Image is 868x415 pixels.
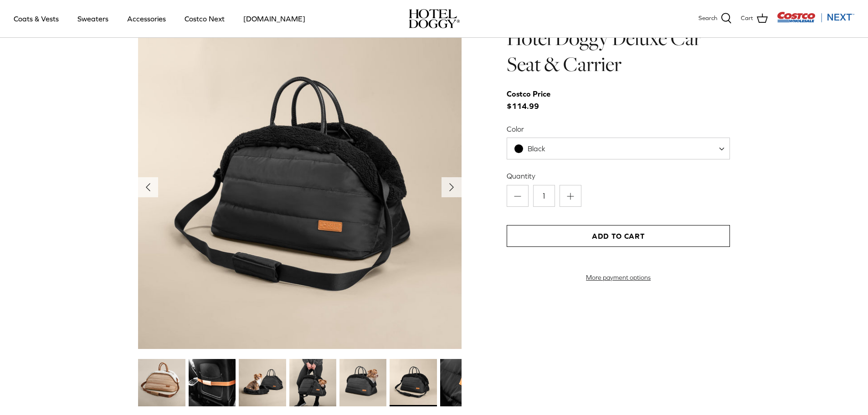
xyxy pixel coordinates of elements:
[741,14,753,23] span: Cart
[741,13,768,25] a: Cart
[699,14,717,23] span: Search
[409,9,460,28] img: hoteldoggycom
[442,177,462,197] button: Next
[119,3,174,34] a: Accessories
[176,3,233,34] a: Costco Next
[777,17,854,24] a: Visit Costco Next
[235,3,313,34] a: [DOMAIN_NAME]
[5,3,67,34] a: Coats & Vests
[528,144,545,153] span: Black
[507,124,730,134] label: Color
[507,225,730,247] button: Add to Cart
[777,11,854,23] img: Costco Next
[507,144,564,154] span: Black
[507,274,730,282] a: More payment options
[507,88,560,113] span: $114.99
[533,185,555,207] input: Quantity
[507,88,550,100] div: Costco Price
[69,3,117,34] a: Sweaters
[507,26,730,77] h1: Hotel Doggy Deluxe Car Seat & Carrier
[507,138,730,159] span: Black
[507,171,730,181] label: Quantity
[138,177,158,197] button: Previous
[699,13,732,25] a: Search
[409,9,460,28] a: hoteldoggy.com hoteldoggycom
